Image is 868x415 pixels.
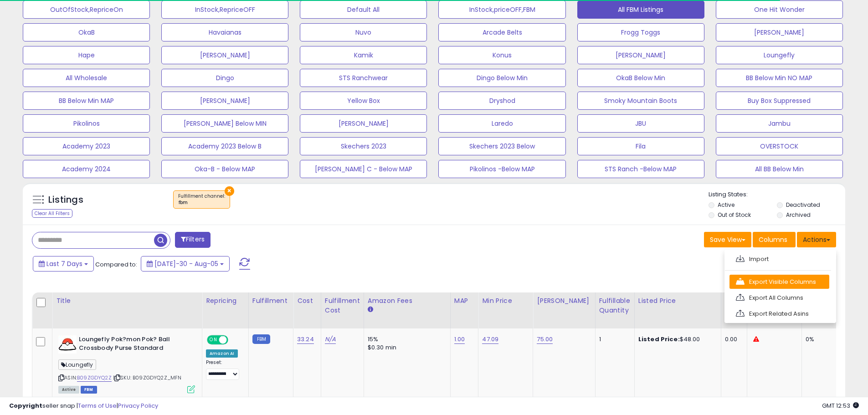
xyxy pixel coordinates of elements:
button: OVERSTOCK [716,137,843,155]
button: [PERSON_NAME] Below MIN [161,114,288,133]
div: fbm [178,200,225,206]
h5: Listings [48,194,83,206]
b: Loungefly Pok?mon Pok? Ball Crossbody Purse Standard [79,335,190,354]
button: Hape [23,46,150,64]
div: [PERSON_NAME] [537,296,591,306]
div: Repricing [206,296,245,306]
img: 41tEbPx6mIL._SL40_.jpg [58,335,77,354]
a: 75.00 [537,335,553,344]
span: Columns [759,235,787,244]
span: FBM [81,386,97,394]
div: Amazon AI [206,349,238,358]
label: Active [718,201,734,209]
div: $0.30 min [368,343,443,352]
a: 1.00 [454,335,465,344]
strong: Copyright [9,401,42,410]
button: One Hit Wonder [716,0,843,19]
button: × [225,186,234,196]
button: Last 7 Days [33,256,94,272]
div: 0% [806,335,836,343]
div: Preset: [206,359,241,380]
button: Academy 2024 [23,160,150,178]
button: InStock,RepriceOFF [161,0,288,19]
label: Out of Stock [718,211,751,219]
button: BB Below Min MAP [23,92,150,110]
button: STS Ranchwear [300,69,427,87]
a: Terms of Use [78,401,117,410]
button: Skechers 2023 Below [438,137,565,155]
a: N/A [325,335,336,344]
div: Fulfillment Cost [325,296,360,315]
span: ON [208,336,219,344]
button: Fila [577,137,704,155]
button: Dryshod [438,92,565,110]
a: 47.09 [482,335,498,344]
button: Pikolinos [23,114,150,133]
span: | SKU: B09ZGDYQ2Z_MFN [113,374,182,381]
span: Last 7 Days [46,259,82,268]
span: [DATE]-30 - Aug-05 [154,259,218,268]
button: Arcade Belts [438,23,565,41]
button: Pikolinos -Below MAP [438,160,565,178]
div: ASIN: [58,335,195,392]
button: [PERSON_NAME] [300,114,427,133]
button: Skechers 2023 [300,137,427,155]
button: Loungefly [716,46,843,64]
div: 1 [599,335,627,343]
button: Buy Box Suppressed [716,92,843,110]
a: Export Visible Columns [729,275,829,289]
div: Cost [297,296,317,306]
div: Amazon Fees [368,296,447,306]
a: Export Related Asins [729,307,829,321]
button: [PERSON_NAME] [161,46,288,64]
div: 0.00 [725,335,740,343]
button: BB Below Min NO MAP [716,69,843,87]
button: [PERSON_NAME] C - Below MAP [300,160,427,178]
button: [DATE]-30 - Aug-05 [141,256,230,272]
button: JBU [577,114,704,133]
button: Jambu [716,114,843,133]
button: Dingo Below Min [438,69,565,87]
div: $48.00 [638,335,714,343]
span: All listings currently available for purchase on Amazon [58,386,79,394]
button: [PERSON_NAME] [161,92,288,110]
div: seller snap | | [9,402,158,410]
span: Compared to: [95,260,137,269]
button: Default All [300,0,427,19]
a: B09ZGDYQ2Z [77,374,112,382]
b: Listed Price: [638,335,680,343]
button: [PERSON_NAME] [716,23,843,41]
button: Yellow Box [300,92,427,110]
span: OFF [227,336,241,344]
span: 2025-08-13 12:53 GMT [822,401,859,410]
button: All BB Below Min [716,160,843,178]
span: Loungefly [58,359,96,370]
div: Listed Price [638,296,717,306]
button: Oka-B - Below MAP [161,160,288,178]
button: [PERSON_NAME] [577,46,704,64]
button: Dingo [161,69,288,87]
button: Actions [797,232,836,247]
button: Havaianas [161,23,288,41]
div: Fulfillment [252,296,289,306]
p: Listing States: [709,190,845,199]
a: Import [729,252,829,266]
div: Title [56,296,198,306]
button: Academy 2023 [23,137,150,155]
button: Nuvo [300,23,427,41]
a: 33.24 [297,335,314,344]
button: OkaB Below Min [577,69,704,87]
a: Export All Columns [729,291,829,305]
button: Laredo [438,114,565,133]
div: Clear All Filters [32,209,72,218]
span: Fulfillment channel : [178,193,225,206]
small: FBM [252,334,270,344]
a: Privacy Policy [118,401,158,410]
button: Columns [753,232,796,247]
button: Frogg Toggs [577,23,704,41]
button: OutOfStock,RepriceOn [23,0,150,19]
button: STS Ranch -Below MAP [577,160,704,178]
button: Save View [704,232,751,247]
button: Kamik [300,46,427,64]
button: Academy 2023 Below B [161,137,288,155]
